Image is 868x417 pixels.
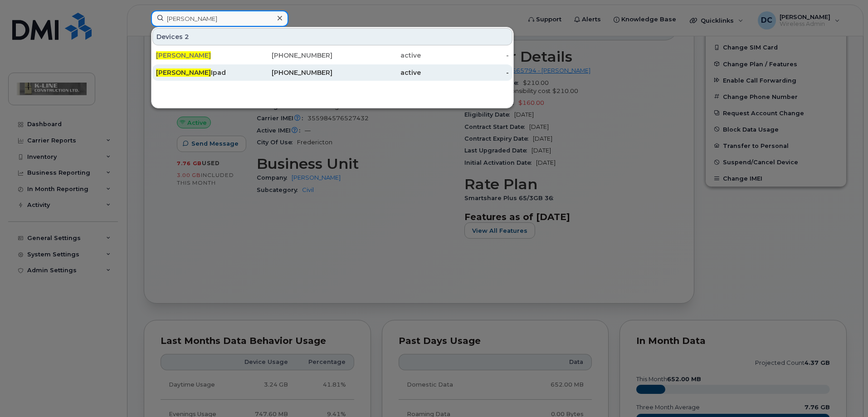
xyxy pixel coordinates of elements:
[421,68,509,77] div: -
[152,64,512,81] a: [PERSON_NAME]Ipad[PHONE_NUMBER]active-
[152,47,512,64] a: [PERSON_NAME][PHONE_NUMBER]active-
[151,10,288,27] input: Find something...
[332,68,421,77] div: active
[156,69,211,77] span: [PERSON_NAME]
[156,68,244,77] div: Ipad
[244,51,333,60] div: [PHONE_NUMBER]
[152,28,512,45] div: Devices
[156,51,211,59] span: [PERSON_NAME]
[421,51,509,60] div: -
[244,68,333,77] div: [PHONE_NUMBER]
[185,32,189,41] span: 2
[332,51,421,60] div: active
